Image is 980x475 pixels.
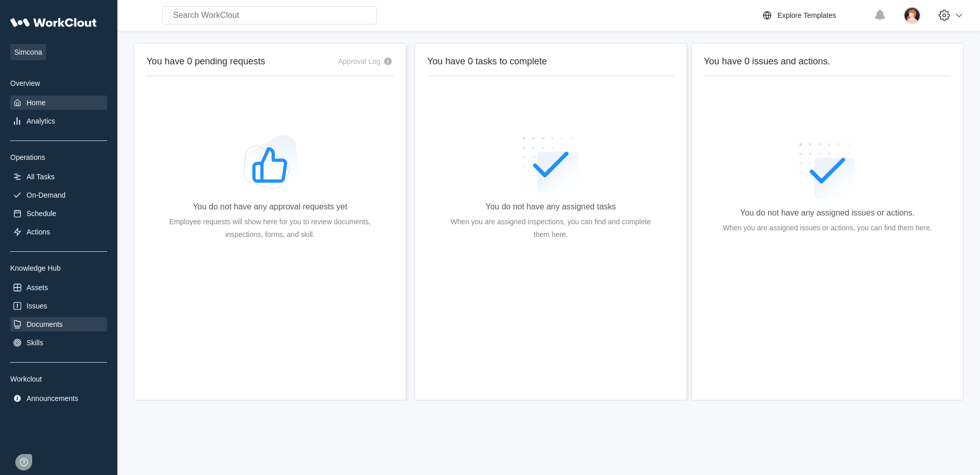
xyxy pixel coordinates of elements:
div: Home [27,99,45,107]
div: Documents [27,320,63,328]
div: Overview [10,79,107,87]
a: On-Demand [10,188,107,202]
h2: You have 0 issues and actions. [704,56,951,67]
a: Actions [10,225,107,239]
div: Workclout [10,375,107,383]
a: Documents [10,317,107,331]
div: Announcements [27,394,78,402]
input: Search WorkClout [162,6,377,25]
a: Analytics [10,114,107,128]
div: On-Demand [27,191,65,199]
a: Home [10,96,107,110]
a: Issues [10,299,107,313]
div: Schedule [27,209,56,218]
img: user-2.png [903,7,921,24]
a: Announcements [10,391,107,406]
a: Explore Templates [761,9,869,21]
div: Analytics [27,117,55,125]
div: Skills [27,339,43,347]
div: Assets [27,283,48,292]
div: You do not have any approval requests yet [193,202,348,211]
div: Knowledge Hub [10,264,107,272]
div: When you are assigned inspections, you can find and complete them here. [444,216,658,241]
a: Skills [10,336,107,350]
div: You do not have any assigned tasks [485,202,616,211]
div: You do not have any assigned issues or actions. [740,208,915,218]
a: Schedule [10,206,107,221]
h2: You have 0 pending requests [146,56,265,67]
div: Issues [27,302,47,310]
div: Explore Templates [777,11,836,19]
div: Operations [10,153,107,161]
div: Approval Log [338,57,380,65]
a: All Tasks [10,170,107,184]
h2: You have 0 tasks to complete [427,56,674,67]
div: All Tasks [27,173,55,181]
div: Employee requests will show here for you to review documents, inspections, forms, and skill. [163,216,377,241]
a: Assets [10,280,107,295]
div: Actions [27,228,50,236]
span: Simcona [10,44,46,60]
div: When you are assigned issues or actions, you can find them here. [723,222,932,234]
